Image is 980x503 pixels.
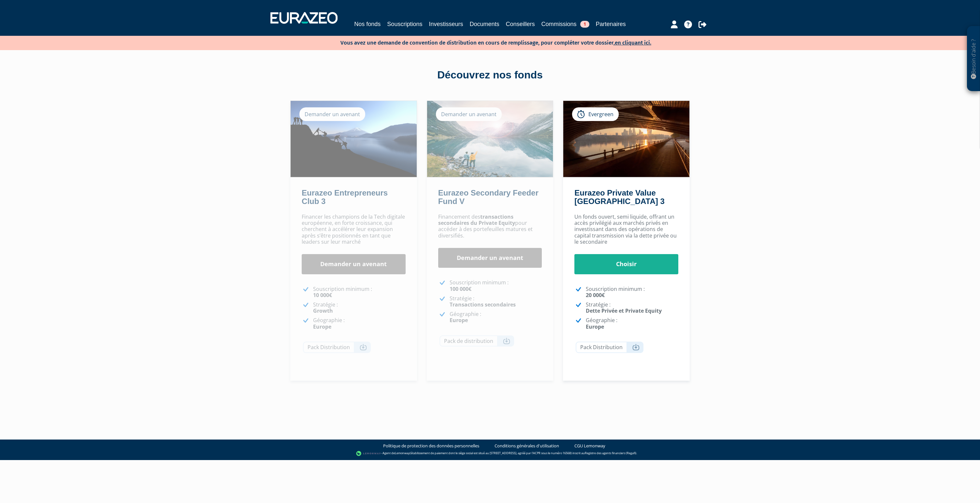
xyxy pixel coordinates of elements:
[313,286,406,298] p: Souscription minimum :
[436,107,502,121] div: Demander un avenant
[576,342,643,353] a: Pack Distribution
[304,68,676,83] div: Découvrez nos fonds
[313,302,406,314] p: Stratégie :
[574,254,678,274] a: Choisir
[313,307,333,314] strong: Growth
[586,286,678,298] p: Souscription minimum :
[580,21,589,28] span: 1
[586,307,662,314] strong: Dette Privée et Private Equity
[302,188,388,206] a: Eurazeo Entrepreneurs Club 3
[7,450,973,457] div: - Agent de (établissement de paiement dont le siège social est situé au [STREET_ADDRESS], agréé p...
[395,451,410,455] a: Lemonway
[383,443,479,449] a: Politique de protection des données personnelles
[438,248,542,268] a: Demander un avenant
[303,342,371,353] a: Pack Distribution
[572,107,619,121] div: Evergreen
[574,443,605,449] a: CGU Lemonway
[541,20,589,29] a: Commissions1
[387,20,422,29] a: Souscriptions
[574,214,678,245] p: Un fonds ouvert, semi liquide, offrant un accès privilégié aux marchés privés en investissant dan...
[354,20,381,30] a: Nos fonds
[450,285,471,292] strong: 100 000€
[586,292,605,299] strong: 20 000€
[586,323,604,330] strong: Europe
[299,107,365,121] div: Demander un avenant
[302,214,406,245] p: Financer les champions de la Tech digitale européenne, en forte croissance, qui cherchent à accél...
[574,188,664,206] a: Eurazeo Private Value [GEOGRAPHIC_DATA] 3
[322,37,651,47] p: Vous avez une demande de convention de distribution en cours de remplissage, pour compléter votre...
[313,323,331,330] strong: Europe
[970,30,977,88] p: Besoin d'aide ?
[596,20,626,29] a: Partenaires
[427,101,553,177] img: Eurazeo Secondary Feeder Fund V
[495,443,559,449] a: Conditions générales d'utilisation
[469,20,499,29] a: Documents
[438,213,515,226] strong: transactions secondaires du Private Equity
[615,39,651,46] a: en cliquant ici.
[429,20,463,29] a: Investisseurs
[586,317,678,330] p: Géographie :
[506,20,535,29] a: Conseillers
[302,254,406,274] a: Demander un avenant
[313,317,406,330] p: Géographie :
[450,311,542,323] p: Géographie :
[356,450,381,457] img: logo-lemonway.png
[585,451,636,455] a: Registre des agents financiers (Regafi)
[450,279,542,292] p: Souscription minimum :
[438,214,542,239] p: Financement des pour accéder à des portefeuilles matures et diversifiés.
[563,101,689,177] img: Eurazeo Private Value Europe 3
[438,188,539,206] a: Eurazeo Secondary Feeder Fund V
[586,302,678,314] p: Stratégie :
[450,295,542,308] p: Stratégie :
[450,301,516,308] strong: Transactions secondaires
[291,101,417,177] img: Eurazeo Entrepreneurs Club 3
[270,12,338,24] img: 1732889491-logotype_eurazeo_blanc_rvb.png
[440,335,514,347] a: Pack de distribution
[450,317,468,324] strong: Europe
[313,292,332,299] strong: 10 000€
